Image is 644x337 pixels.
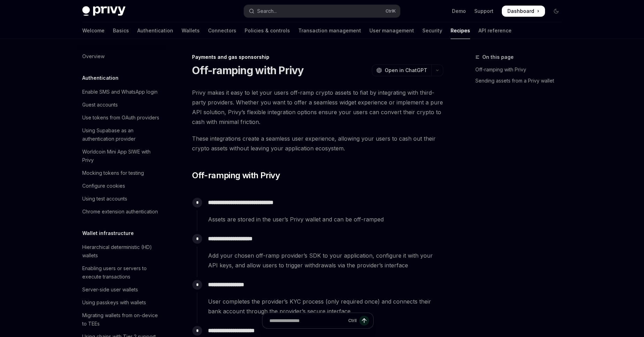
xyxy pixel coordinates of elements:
a: Using test accounts [77,193,166,205]
a: Off-ramping with Privy [475,64,567,75]
a: Server-side user wallets [77,283,166,296]
input: Ask a question... [269,313,345,328]
span: User completes the provider’s KYC process (only required once) and connects their bank account th... [208,297,443,316]
a: Demo [452,8,466,15]
button: Send message [359,316,369,326]
span: These integrations create a seamless user experience, allowing your users to cash out their crypt... [192,134,443,153]
a: Using passkeys with wallets [77,296,166,309]
a: Dashboard [502,6,545,17]
a: Policies & controls [245,22,290,39]
h1: Off-ramping with Privy [192,64,304,77]
a: Basics [113,22,129,39]
a: Hierarchical deterministic (HD) wallets [77,241,166,262]
div: Enabling users or servers to execute transactions [82,264,162,281]
div: Server-side user wallets [82,285,138,294]
a: Recipes [451,22,470,39]
div: Search... [257,7,277,15]
a: Overview [77,50,166,63]
div: Guest accounts [82,101,118,109]
div: Using passkeys with wallets [82,298,146,307]
button: Toggle dark mode [551,6,562,17]
a: Chrome extension authentication [77,205,166,218]
a: Using Supabase as an authentication provider [77,124,166,145]
a: Authentication [137,22,173,39]
a: Transaction management [298,22,361,39]
div: Hierarchical deterministic (HD) wallets [82,243,162,260]
a: Mocking tokens for testing [77,167,166,179]
div: Payments and gas sponsorship [192,54,443,61]
a: Enabling users or servers to execute transactions [77,262,166,283]
a: Welcome [82,22,105,39]
h5: Authentication [82,74,118,82]
a: API reference [478,22,512,39]
button: Open search [244,5,400,17]
button: Open in ChatGPT [372,64,431,76]
div: Using Supabase as an authentication provider [82,126,162,143]
a: Migrating wallets from on-device to TEEs [77,309,166,330]
span: Off-ramping with Privy [192,170,280,181]
span: Ctrl K [385,8,396,14]
a: Use tokens from OAuth providers [77,111,166,124]
a: Guest accounts [77,99,166,111]
span: On this page [482,53,514,61]
img: dark logo [82,6,125,16]
div: Configure cookies [82,182,125,190]
a: Worldcoin Mini App SIWE with Privy [77,146,166,166]
span: Open in ChatGPT [385,67,427,74]
div: Enable SMS and WhatsApp login [82,88,158,96]
span: Dashboard [507,8,534,15]
div: Using test accounts [82,195,127,203]
a: Wallets [182,22,200,39]
div: Migrating wallets from on-device to TEEs [82,311,162,328]
a: Security [422,22,442,39]
a: Sending assets from a Privy wallet [475,75,567,86]
div: Overview [82,52,105,61]
a: Support [474,8,493,15]
span: Assets are stored in the user’s Privy wallet and can be off-ramped [208,214,443,224]
div: Mocking tokens for testing [82,169,144,177]
span: Add your chosen off-ramp provider’s SDK to your application, configure it with your API keys, and... [208,251,443,270]
a: Configure cookies [77,180,166,192]
div: Use tokens from OAuth providers [82,113,159,122]
a: Enable SMS and WhatsApp login [77,86,166,98]
span: Privy makes it easy to let your users off-ramp crypto assets to fiat by integrating with third-pa... [192,88,443,127]
a: Connectors [208,22,236,39]
div: Chrome extension authentication [82,207,158,216]
a: User management [369,22,414,39]
h5: Wallet infrastructure [82,229,134,237]
div: Worldcoin Mini App SIWE with Privy [82,148,162,164]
